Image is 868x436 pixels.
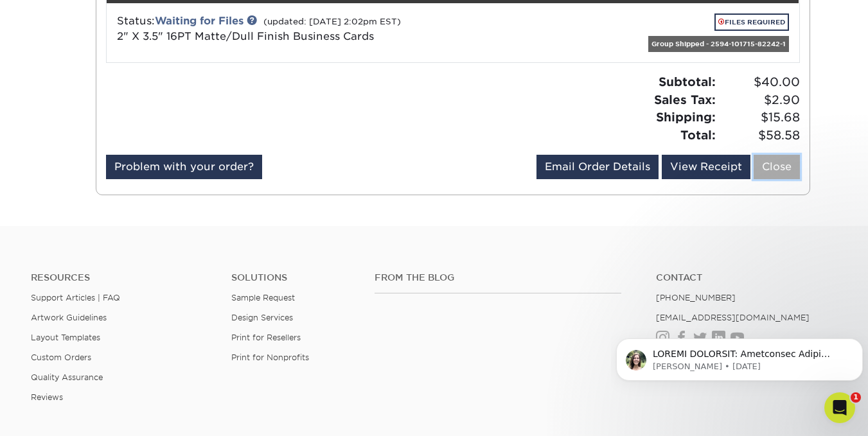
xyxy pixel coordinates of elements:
[155,15,244,27] a: Waiting for Files
[61,338,71,348] button: Upload attachment
[31,353,91,362] a: Custom Orders
[720,73,800,91] span: $40.00
[824,392,855,423] iframe: Intercom live chat
[231,293,295,302] a: Sample Request
[82,338,92,348] button: Start recording
[720,91,800,109] span: $2.90
[31,272,212,283] h4: Resources
[714,13,789,31] a: FILES REQUIRED
[263,17,401,26] small: (updated: [DATE] 2:02pm EST)
[231,272,355,283] h4: Solutions
[536,155,659,179] a: Email Order Details
[31,372,103,382] a: Quality Assurance
[107,13,568,50] div: Status:
[20,338,30,348] button: Emoji picker
[46,268,247,309] div: Very good. I will have them resubmitted. Thank You.
[31,293,120,302] a: Support Articles | FAQ
[117,30,374,42] a: 2" X 3.5" 16PT Matte/Dull Finish Business Cards
[656,293,736,302] a: [PHONE_NUMBER]
[226,5,249,28] div: Close
[62,196,134,206] b: File > Save As
[11,311,246,333] textarea: Message…
[10,251,247,268] div: [DATE]
[654,92,716,107] strong: Sales Tax:
[231,313,293,322] a: Design Services
[8,5,33,30] button: go back
[62,6,146,16] h1: [PERSON_NAME]
[659,74,716,89] strong: Subtotal:
[201,5,226,30] button: Home
[720,109,800,126] span: $15.68
[31,313,107,322] a: Artwork Guidelines
[231,333,301,342] a: Print for Resellers
[754,155,800,179] a: Close
[611,311,868,401] iframe: Intercom notifications message
[720,126,800,144] span: $58.58
[106,155,262,179] a: Problem with your order?
[31,333,100,342] a: Layout Templates
[680,128,716,142] strong: Total:
[62,16,125,29] p: Active 17h ago
[219,333,241,353] button: Send a message…
[375,272,621,283] h4: From the Blog
[231,353,309,362] a: Print for Nonprofits
[662,155,750,179] a: View Receipt
[21,157,200,220] div: Files should created at 300dpi for the best printed experience. If you are working in Photoshop, ...
[40,338,51,348] button: Gif picker
[37,7,57,28] img: Profile image for Matthew
[57,276,236,301] div: Very good. I will have them resubmitted. Thank You.
[21,231,127,238] div: [PERSON_NAME] • 19h ago
[648,36,789,52] div: Group Shipped - 2594-101715-82242-1
[851,392,861,403] span: 1
[10,268,247,324] div: Ed says…
[656,110,716,124] strong: Shipping:
[656,272,837,283] a: Contact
